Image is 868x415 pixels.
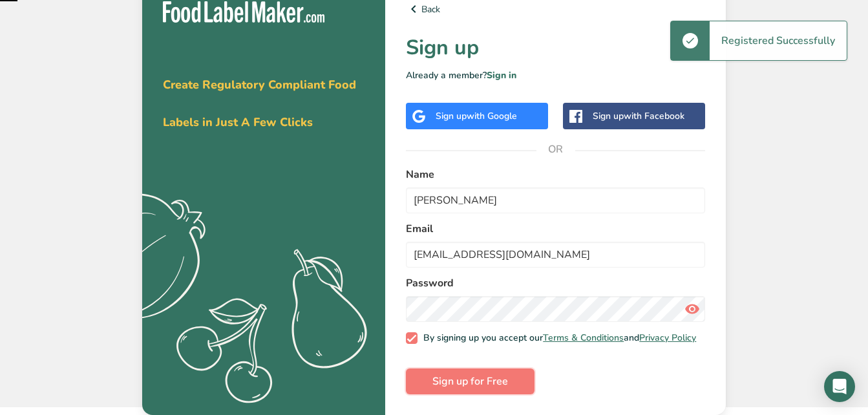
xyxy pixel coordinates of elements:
div: Registered Successfully [710,21,847,60]
a: Terms & Conditions [543,332,624,344]
span: Create Regulatory Compliant Food Labels in Just A Few Clicks [163,77,356,130]
label: Name [406,167,705,182]
input: John Doe [406,187,705,213]
span: Sign up for Free [432,374,508,389]
input: email@example.com [406,242,705,268]
div: Sign up [593,109,684,123]
span: OR [536,130,575,169]
div: Sign up [436,109,517,123]
a: Back [406,1,705,17]
button: Sign up for Free [406,368,535,394]
h1: Sign up [406,32,705,63]
span: with Facebook [624,110,684,122]
span: with Google [467,110,517,122]
a: Sign in [487,69,516,81]
img: Food Label Maker [163,1,324,23]
p: Already a member? [406,69,705,82]
span: By signing up you accept our and [418,332,697,344]
div: Open Intercom Messenger [824,371,855,402]
label: Password [406,275,705,291]
label: Email [406,221,705,237]
a: Privacy Policy [639,332,696,344]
